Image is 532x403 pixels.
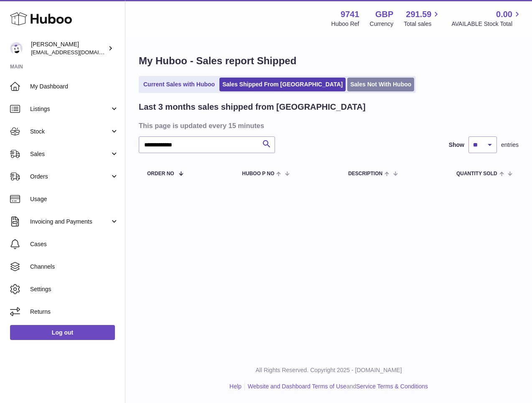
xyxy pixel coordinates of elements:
[341,9,359,20] strong: 9741
[30,105,110,113] span: Listings
[347,78,414,91] a: Sales Not With Huboo
[219,78,346,91] a: Sales Shipped From [GEOGRAPHIC_DATA]
[30,195,119,203] span: Usage
[139,121,517,130] h3: This page is updated every 15 minutes
[245,383,428,390] li: and
[370,20,394,28] div: Currency
[30,150,110,158] span: Sales
[30,128,110,136] span: Stock
[248,383,346,390] a: Website and Dashboard Terms of Use
[451,9,522,28] a: 0.00 AVAILABLE Stock Total
[139,101,366,113] h2: Last 3 months sales shipped from [GEOGRAPHIC_DATA]
[406,9,431,20] span: 291.59
[375,9,393,20] strong: GBP
[10,325,115,340] a: Log out
[449,141,464,149] label: Show
[139,54,519,68] h1: My Huboo - Sales report Shipped
[10,42,23,55] img: ajcmarketingltd@gmail.com
[30,83,119,91] span: My Dashboard
[132,366,525,374] p: All Rights Reserved. Copyright 2025 - [DOMAIN_NAME]
[456,171,497,176] span: Quantity Sold
[30,308,119,316] span: Returns
[356,383,428,390] a: Service Terms & Conditions
[501,141,519,149] span: entries
[404,20,441,28] span: Total sales
[147,171,174,176] span: Order No
[30,173,110,181] span: Orders
[331,20,359,28] div: Huboo Ref
[348,171,382,176] span: Description
[30,263,119,271] span: Channels
[31,49,123,55] span: [EMAIL_ADDRESS][DOMAIN_NAME]
[30,218,110,226] span: Invoicing and Payments
[496,9,512,20] span: 0.00
[30,285,119,293] span: Settings
[30,240,119,248] span: Cases
[31,40,106,56] div: [PERSON_NAME]
[451,20,522,28] span: AVAILABLE Stock Total
[229,383,242,390] a: Help
[242,171,274,176] span: Huboo P no
[140,78,218,91] a: Current Sales with Huboo
[404,9,441,28] a: 291.59 Total sales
